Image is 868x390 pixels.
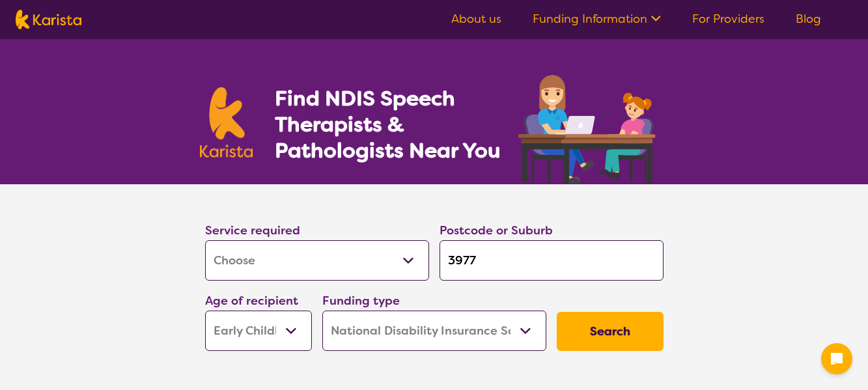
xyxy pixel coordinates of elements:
label: Service required [205,223,300,238]
a: Blog [796,11,821,27]
label: Postcode or Suburb [440,223,553,238]
label: Funding type [322,293,400,309]
img: Karista logo [16,10,81,29]
a: Funding Information [533,11,661,27]
label: Age of recipient [205,293,298,309]
button: Search [557,312,664,351]
a: About us [451,11,501,27]
img: speech-therapy [508,70,669,184]
input: Type [440,240,664,281]
img: Karista logo [200,87,253,158]
h1: Find NDIS Speech Therapists & Pathologists Near You [275,85,516,163]
a: For Providers [692,11,764,27]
